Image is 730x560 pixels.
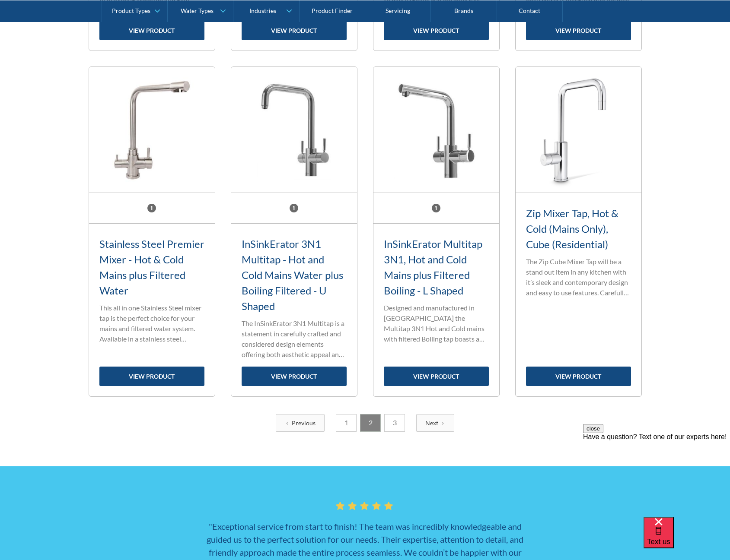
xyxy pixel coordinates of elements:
[276,414,325,432] a: Previous Page
[526,206,631,252] h3: Zip Mixer Tap, Hot & Cold (Mains Only), Cube (Residential)
[181,7,214,14] div: Water Types
[89,414,642,432] div: List
[292,418,316,427] div: Previous
[384,414,405,432] a: 3
[425,418,438,427] div: Next
[416,414,454,432] a: Next Page
[242,21,347,40] a: view product
[89,67,215,193] img: Stainless Steel Premier Mixer - Hot & Cold Mains plus Filtered Water
[112,7,150,14] div: Product Types
[516,67,641,193] img: Zip Mixer Tap, Hot & Cold (Mains Only), Cube (Residential)
[99,236,204,298] h3: Stainless Steel Premier Mixer - Hot & Cold Mains plus Filtered Water
[242,318,347,360] p: The InSinkErator 3N1 Multitap is a statement in carefully crafted and considered design elements ...
[384,21,489,40] a: view product
[373,67,499,193] img: InSinkErator Multitap 3N1, Hot and Cold Mains plus Filtered Boiling - L Shaped
[384,303,489,344] p: Designed and manufactured in [GEOGRAPHIC_DATA] the Multitap 3N1 Hot and Cold mains with filtered ...
[360,414,381,432] a: 2
[242,236,347,314] h3: InSinkErator 3N1 Multitap - Hot and Cold Mains Water plus Boiling Filtered - U Shaped
[644,517,730,560] iframe: podium webchat widget bubble
[99,303,204,344] p: This all in one Stainless Steel mixer tap is the perfect choice for your mains and filtered water...
[99,367,204,386] a: view product
[231,67,357,193] img: InSinkErator 3N1 Multitap - Hot and Cold Mains Water plus Boiling Filtered - U Shaped
[583,424,730,528] iframe: podium webchat widget prompt
[526,21,631,40] a: view product
[526,367,631,386] a: view product
[242,367,347,386] a: view product
[99,21,204,40] a: view product
[384,367,489,386] a: view product
[526,256,631,298] p: The Zip Cube Mixer Tap will be a stand out item in any kitchen with it’s sleek and contemporary d...
[384,236,489,298] h3: InSinkErator Multitap 3N1, Hot and Cold Mains plus Filtered Boiling - L Shaped
[336,414,357,432] a: 1
[249,7,276,14] div: Industries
